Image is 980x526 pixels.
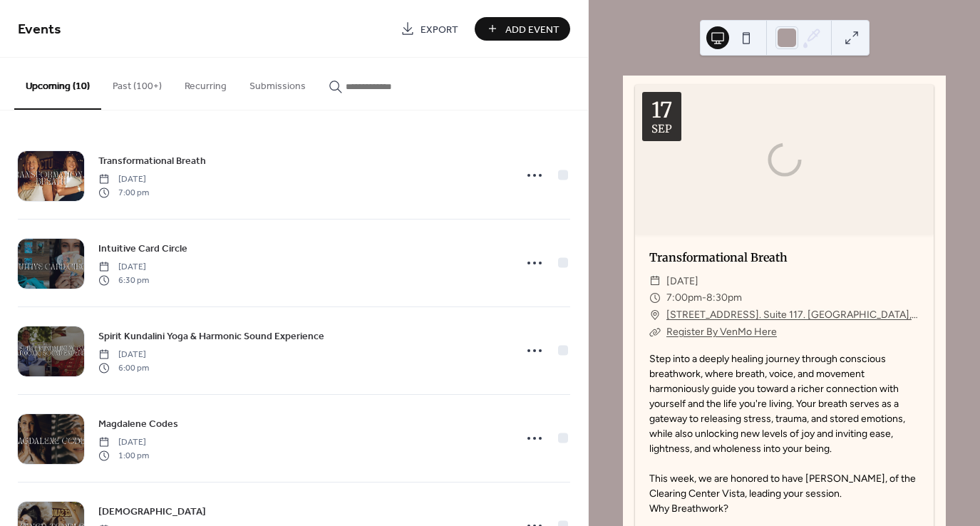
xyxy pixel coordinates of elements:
[98,416,178,432] a: Magdalene Codes
[98,154,206,169] span: Transformational Breath
[98,186,149,199] span: 7:00 pm
[98,240,187,257] a: Intuitive Card Circle
[666,273,698,290] span: [DATE]
[666,306,919,324] a: [STREET_ADDRESS]. Suite 117. [GEOGRAPHIC_DATA], [GEOGRAPHIC_DATA]
[98,153,206,169] a: Transformational Breath
[98,436,149,449] span: [DATE]
[238,58,317,108] button: Submissions
[98,505,206,520] span: [DEMOGRAPHIC_DATA]
[98,261,149,274] span: [DATE]
[18,16,61,43] span: Events
[173,58,238,108] button: Recurring
[98,417,178,432] span: Magdalene Codes
[666,289,702,306] span: 7:00pm
[649,250,788,264] a: Transformational Breath
[98,349,149,361] span: [DATE]
[14,58,101,110] button: Upcoming (10)
[475,17,570,41] button: Add Event
[649,306,661,324] div: ​
[98,361,149,374] span: 6:00 pm
[101,58,173,108] button: Past (100+)
[421,22,458,37] span: Export
[649,289,661,306] div: ​
[98,242,187,257] span: Intuitive Card Circle
[390,17,469,41] a: Export
[706,289,742,306] span: 8:30pm
[98,329,324,344] span: Spirit Kundalini Yoga & Harmonic Sound Experience
[505,22,559,37] span: Add Event
[98,503,206,520] a: [DEMOGRAPHIC_DATA]
[651,123,672,134] div: Sep
[98,328,324,344] a: Spirit Kundalini Yoga & Harmonic Sound Experience
[651,99,672,120] div: 17
[98,449,149,462] span: 1:00 pm
[649,324,661,341] div: ​
[666,326,777,338] a: Register By VenMo Here
[649,273,661,290] div: ​
[98,274,149,287] span: 6:30 pm
[98,173,149,186] span: [DATE]
[702,289,706,306] span: -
